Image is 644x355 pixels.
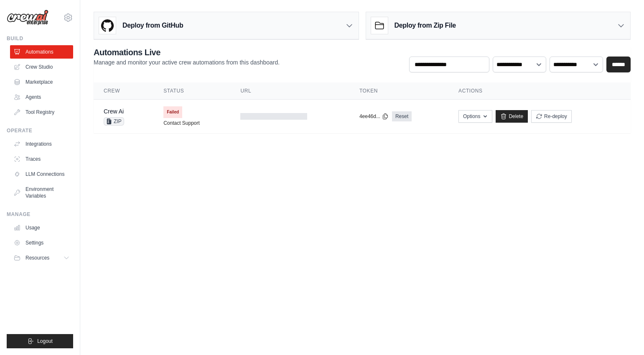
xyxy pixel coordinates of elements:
img: Logo [7,10,48,26]
button: Resources [10,251,73,265]
button: Logout [7,334,73,348]
span: Logout [37,338,53,345]
a: LLM Connections [10,167,73,181]
h3: Deploy from Zip File [395,21,456,31]
a: Settings [10,236,73,250]
a: Environment Variables [10,183,73,203]
a: Contact Support [163,120,200,126]
a: Usage [10,221,73,234]
a: Marketplace [10,75,73,89]
div: Manage [7,211,73,218]
button: Options [458,110,492,123]
span: Failed [163,106,182,118]
th: Token [349,82,448,100]
a: Crew Ai [104,108,124,115]
button: 4ee46d... [359,113,389,120]
div: Operate [7,127,73,134]
th: Status [153,82,230,100]
th: Crew [94,82,153,100]
a: Tool Registry [10,105,73,119]
a: Traces [10,152,73,166]
a: Automations [10,45,73,59]
p: Manage and monitor your active crew automations from this dashboard. [94,58,280,67]
button: Re-deploy [531,110,572,123]
a: Delete [496,110,528,123]
div: Build [7,35,73,42]
a: Crew Studio [10,60,73,74]
a: Reset [392,111,412,121]
a: Integrations [10,137,73,151]
th: URL [230,82,349,100]
span: ZIP [104,117,124,126]
span: Resources [25,255,49,261]
img: GitHub Logo [99,17,116,34]
th: Actions [448,82,631,100]
h3: Deploy from GitHub [122,21,183,31]
a: Agents [10,90,73,104]
h2: Automations Live [94,46,280,58]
